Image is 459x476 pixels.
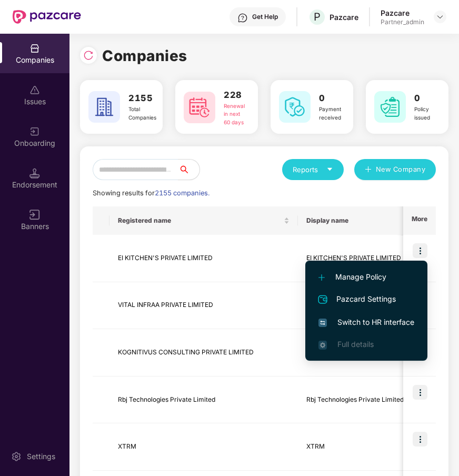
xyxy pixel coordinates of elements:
[24,451,58,462] div: Settings
[319,105,342,122] div: Payment received
[29,43,40,54] img: svg+xml;base64,PHN2ZyBpZD0iQ29tcGFuaWVzIiB4bWxucz0iaHR0cDovL3d3dy53My5vcmcvMjAwMC9zdmciIHdpZHRoPS...
[326,166,333,173] span: caret-down
[413,432,427,447] img: icon
[337,340,374,349] span: Full details
[29,85,40,95] img: svg+xml;base64,PHN2ZyBpZD0iSXNzdWVzX2Rpc2FibGVkIiB4bWxucz0iaHR0cDovL3d3dy53My5vcmcvMjAwMC9zdmciIH...
[237,13,248,23] img: svg+xml;base64,PHN2ZyBpZD0iSGVscC0zMngzMiIgeG1sbnM9Imh0dHA6Ly93d3cudzMub3JnLzIwMDAvc3ZnIiB3aWR0aD...
[314,11,321,23] span: P
[11,451,22,462] img: svg+xml;base64,PHN2ZyBpZD0iU2V0dGluZy0yMHgyMCIgeG1sbnM9Imh0dHA6Ly93d3cudzMub3JnLzIwMDAvc3ZnIiB3aW...
[93,189,209,197] span: Showing results for
[330,12,358,22] div: Pazcare
[109,206,298,235] th: Registered name
[128,92,151,105] h3: 2155
[252,13,278,21] div: Get Help
[318,341,327,349] img: svg+xml;base64,PHN2ZyB4bWxucz0iaHR0cDovL3d3dy53My5vcmcvMjAwMC9zdmciIHdpZHRoPSIxNi4zNjMiIGhlaWdodD...
[414,105,437,122] div: Policy issued
[128,105,151,122] div: Total Companies
[318,319,327,327] img: svg+xml;base64,PHN2ZyB4bWxucz0iaHR0cDovL3d3dy53My5vcmcvMjAwMC9zdmciIHdpZHRoPSIxNiIgaGVpZ2h0PSIxNi...
[109,282,298,330] td: VITAL INFRAA PRIVATE LIMITED
[381,18,424,26] div: Partner_admin
[184,92,215,123] img: svg+xml;base64,PHN2ZyB4bWxucz0iaHR0cDovL3d3dy53My5vcmcvMjAwMC9zdmciIHdpZHRoPSI2MCIgaGVpZ2h0PSI2MC...
[118,216,282,225] span: Registered name
[83,50,94,61] img: svg+xml;base64,PHN2ZyBpZD0iUmVsb2FkLTMyeDMyIiB4bWxucz0iaHR0cDovL3d3dy53My5vcmcvMjAwMC9zdmciIHdpZH...
[109,376,298,424] td: Rbj Technologies Private Limited
[13,10,81,24] img: New Pazcare Logo
[29,168,40,178] img: svg+xml;base64,PHN2ZyB3aWR0aD0iMTQuNSIgaGVpZ2h0PSIxNC41IiB2aWV3Qm94PSIwIDAgMTYgMTYiIGZpbGw9Im5vbm...
[318,271,414,283] span: Manage Policy
[374,91,406,123] img: svg+xml;base64,PHN2ZyB4bWxucz0iaHR0cDovL3d3dy53My5vcmcvMjAwMC9zdmciIHdpZHRoPSI2MCIgaGVpZ2h0PSI2MC...
[365,166,372,174] span: plus
[109,329,298,376] td: KOGNITIVUS CONSULTING PRIVATE LIMITED
[29,126,40,137] img: svg+xml;base64,PHN2ZyB3aWR0aD0iMjAiIGhlaWdodD0iMjAiIHZpZXdCb3g9IjAgMCAyMCAyMCIgZmlsbD0ibm9uZSIgeG...
[413,385,427,400] img: icon
[178,159,200,180] button: search
[155,189,209,197] span: 2155 companies.
[413,243,427,258] img: icon
[102,44,187,67] h1: Companies
[318,316,414,328] span: Switch to HR interface
[318,293,414,306] span: Pazcard Settings
[436,13,444,21] img: svg+xml;base64,PHN2ZyBpZD0iRHJvcGRvd24tMzJ4MzIiIHhtbG5zPSJodHRwOi8vd3d3LnczLm9yZy8yMDAwL3N2ZyIgd2...
[318,274,325,281] img: svg+xml;base64,PHN2ZyB4bWxucz0iaHR0cDovL3d3dy53My5vcmcvMjAwMC9zdmciIHdpZHRoPSIxMi4yMDEiIGhlaWdodD...
[178,165,199,174] span: search
[279,91,311,123] img: svg+xml;base64,PHN2ZyB4bWxucz0iaHR0cDovL3d3dy53My5vcmcvMjAwMC9zdmciIHdpZHRoPSI2MCIgaGVpZ2h0PSI2MC...
[381,8,424,18] div: Pazcare
[403,206,436,235] th: More
[224,88,246,102] h3: 228
[109,235,298,282] td: EI KITCHEN'S PRIVATE LIMITED
[376,164,426,175] span: New Company
[354,159,436,180] button: plusNew Company
[293,164,333,175] div: Reports
[224,102,246,127] div: Renewal in next 60 days
[29,210,40,220] img: svg+xml;base64,PHN2ZyB3aWR0aD0iMTYiIGhlaWdodD0iMTYiIHZpZXdCb3g9IjAgMCAxNiAxNiIgZmlsbD0ibm9uZSIgeG...
[316,293,329,306] img: svg+xml;base64,PHN2ZyB4bWxucz0iaHR0cDovL3d3dy53My5vcmcvMjAwMC9zdmciIHdpZHRoPSIyNCIgaGVpZ2h0PSIyNC...
[319,92,342,105] h3: 0
[109,423,298,471] td: XTRM
[414,92,437,105] h3: 0
[88,91,120,123] img: svg+xml;base64,PHN2ZyB4bWxucz0iaHR0cDovL3d3dy53My5vcmcvMjAwMC9zdmciIHdpZHRoPSI2MCIgaGVpZ2h0PSI2MC...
